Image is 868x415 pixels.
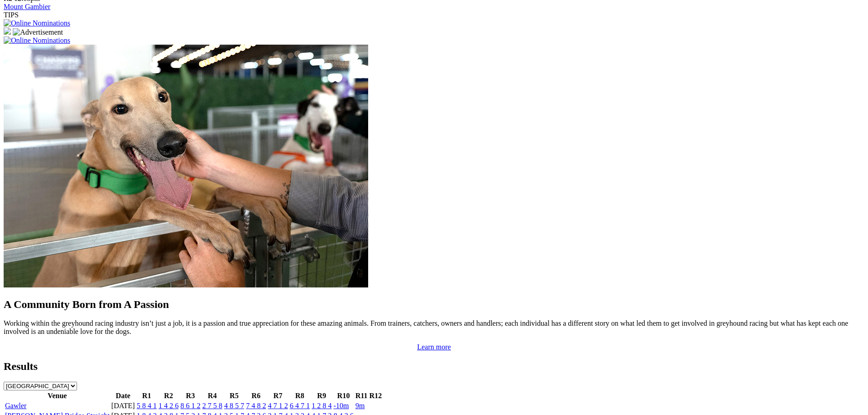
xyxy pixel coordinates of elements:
th: R6 [246,391,267,400]
th: R2 [158,391,179,400]
a: 5 8 4 1 [137,402,157,410]
a: 4 7 1 2 [268,402,288,410]
td: [DATE] [111,401,135,410]
img: 15187_Greyhounds_GreysPlayCentral_Resize_SA_WebsiteBanner_300x115_2025.jpg [4,27,11,35]
a: Gawler [5,402,26,410]
th: R12 [369,391,383,400]
img: Online Nominations [4,19,70,27]
img: Online Nominations [4,36,70,45]
a: -10m [334,402,349,410]
a: Learn more [417,343,451,351]
h2: Results [4,360,864,373]
span: TIPS [4,11,19,19]
a: 7 4 8 2 [246,402,266,410]
th: R3 [180,391,201,400]
img: Westy_Cropped.jpg [4,45,368,287]
p: Working within the greyhound racing industry isn’t just a job, it is a passion and true appreciat... [4,319,864,336]
th: R1 [136,391,157,400]
th: R8 [289,391,310,400]
th: Date [111,391,135,400]
a: 1 2 8 4 [312,402,332,410]
a: 8 6 1 2 [180,402,200,410]
th: R9 [311,391,332,400]
a: 2 7 5 8 [202,402,222,410]
th: R10 [333,391,354,400]
th: R5 [224,391,245,400]
a: 4 8 5 7 [224,402,244,410]
h2: A Community Born from A Passion [4,298,864,311]
th: R4 [202,391,223,400]
a: 9m [355,402,365,410]
a: 6 4 7 1 [290,402,310,410]
a: 1 4 2 6 [159,402,179,410]
img: Advertisement [13,28,63,36]
th: R11 [355,391,368,400]
th: Venue [5,391,110,400]
th: R7 [267,391,288,400]
a: Mount Gambier [4,3,51,10]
